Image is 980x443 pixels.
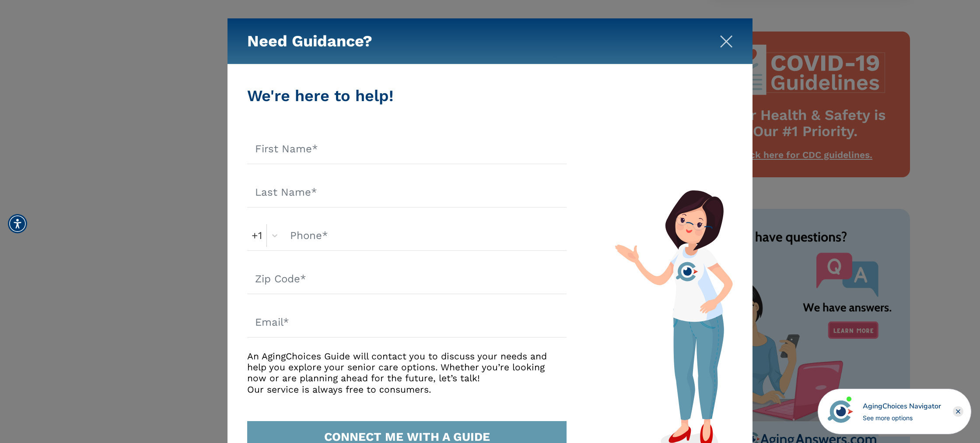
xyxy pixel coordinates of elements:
input: Last Name* [247,177,567,207]
div: Accessibility Menu [8,214,27,233]
div: An AgingChoices Guide will contact you to discuss your needs and help you explore your senior car... [247,351,567,395]
button: Close [720,32,733,46]
div: See more options [863,413,941,422]
h5: Need Guidance? [247,18,372,64]
div: We're here to help! [247,84,567,108]
input: First Name* [247,134,567,164]
input: Zip Code* [247,264,567,294]
input: Email* [247,307,567,338]
div: AgingChoices Navigator [863,401,941,411]
input: Phone* [282,221,567,251]
img: avatar [826,397,855,426]
img: modal-close.svg [720,35,733,48]
div: Close [953,406,963,417]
